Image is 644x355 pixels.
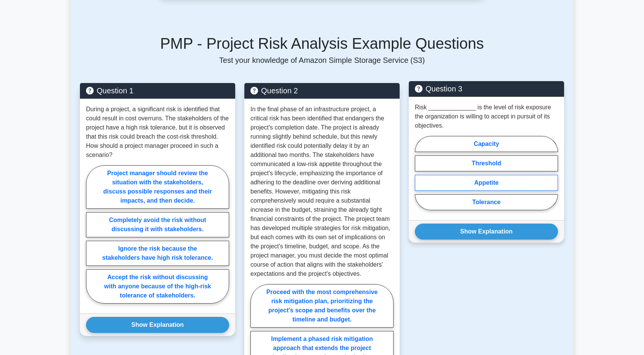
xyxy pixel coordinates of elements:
[80,56,564,65] p: Test your knowledge of Amazon Simple Storage Service (S3)
[86,165,229,209] label: Project manager should review the situation with the stakeholders, discuss possible responses and...
[250,284,394,328] label: Proceed with the most comprehensive risk mitigation plan, prioritizing the project's scope and be...
[415,136,558,152] label: Capacity
[415,224,558,240] button: Show Explanation
[86,86,229,95] h5: Question 1
[86,212,229,237] label: Completely avoid the risk without discussing it with stakeholders.
[415,175,558,191] label: Appetite
[86,317,229,333] button: Show Explanation
[80,34,564,53] h5: PMP - Project Risk Analysis Example Questions
[415,155,558,171] label: Threshold
[86,105,229,160] p: During a project, a significant risk is identified that could result in cost overruns. The stakeh...
[86,241,229,266] label: Ignore the risk because the stakeholders have high risk tolerance.
[86,269,229,304] label: Accept the risk without discussing with anyone because of the high-risk tolerance of stakeholders.
[415,103,558,130] p: Risk ______________ is the level of risk exposure the organization is willing to accept in pursui...
[250,86,394,95] h5: Question 2
[250,105,394,278] p: In the final phase of an infrastructure project, a critical risk has been identified that endange...
[415,84,558,93] h5: Question 3
[415,194,558,210] label: Tolerance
